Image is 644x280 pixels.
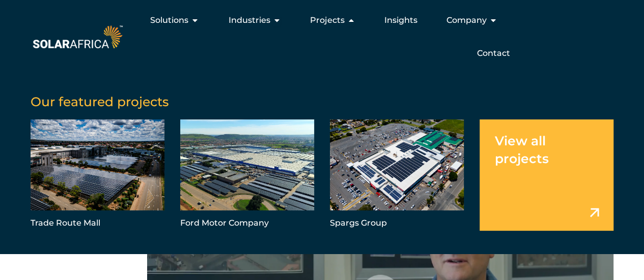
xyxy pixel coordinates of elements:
h5: Our featured projects [31,94,613,109]
a: Insights [384,14,417,26]
a: Contact [477,47,510,59]
a: View all projects [480,119,613,231]
span: Solutions [150,14,188,26]
nav: Menu [125,10,518,64]
span: Industries [228,14,270,26]
div: Menu Toggle [125,10,518,64]
a: Trade Route Mall [31,119,164,231]
span: Company [446,14,486,26]
span: Projects [310,14,344,26]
